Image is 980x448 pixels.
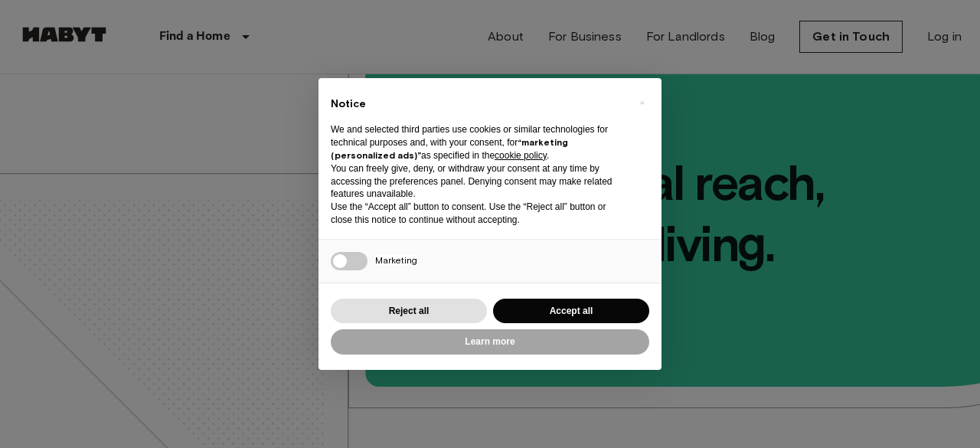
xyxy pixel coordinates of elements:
[331,329,649,355] button: Learn more
[331,123,625,162] p: We and selected third parties use cookies or similar technologies for technical purposes and, wit...
[331,299,487,324] button: Reject all
[629,90,654,115] button: Close this notice
[331,201,625,227] p: Use the “Accept all” button to consent. Use the “Reject all” button or close this notice to conti...
[375,254,417,266] span: Marketing
[639,93,645,112] span: ×
[493,299,649,324] button: Accept all
[495,150,547,161] a: cookie policy
[331,162,625,201] p: You can freely give, deny, or withdraw your consent at any time by accessing the preferences pane...
[331,96,625,112] h2: Notice
[331,136,568,161] strong: “marketing (personalized ads)”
